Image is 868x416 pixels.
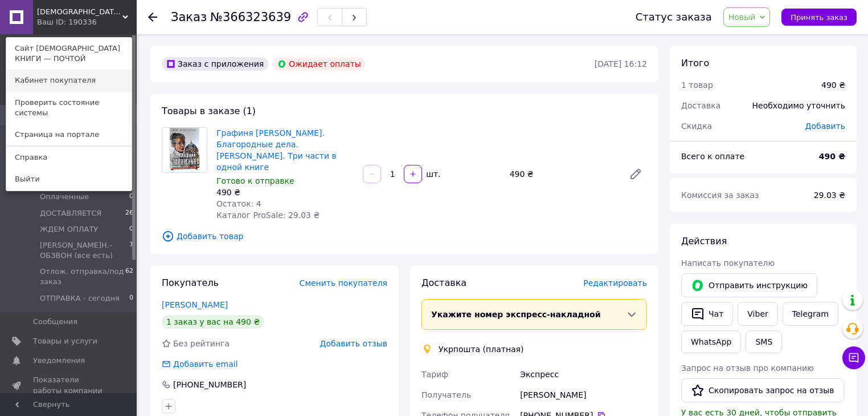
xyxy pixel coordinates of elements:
span: Итого [681,58,709,68]
div: Экспресс [518,364,649,385]
span: №366323639 [210,10,291,24]
div: шт. [423,168,441,180]
a: Viber [738,302,777,326]
span: 1 товар [681,80,713,90]
span: Добавить товар [162,230,647,243]
a: Графиня [PERSON_NAME]. Благородные дела. [PERSON_NAME]. Три части в одной книге [216,128,337,172]
div: Вернуться назад [148,11,157,23]
span: Покупатель [162,277,219,288]
span: Тариф [421,370,448,379]
span: Товары в заказе (1) [162,106,256,116]
a: Страница на портале [6,124,132,146]
div: 490 ₴ [216,187,354,198]
a: Сайт [DEMOGRAPHIC_DATA] КНИГИ — ПОЧТОЙ [6,38,132,70]
div: Добавить email [172,358,239,370]
span: [PERSON_NAME]Н.-ОБЗВОН (все есть) [40,240,129,261]
button: Чат с покупателем [842,346,865,369]
span: Действия [681,236,727,247]
span: Комиссия за заказ [681,191,759,200]
span: 62 [125,266,133,287]
span: Всего к оплате [681,152,744,161]
button: Скопировать запрос на отзыв [681,378,844,402]
span: Без рейтинга [173,339,230,348]
span: Скидка [681,122,712,131]
button: Отправить инструкцию [681,273,817,297]
a: Проверить состояние системы [6,92,132,124]
span: Добавить отзыв [320,339,387,348]
span: Заказ [171,10,207,24]
span: Остаток: 4 [216,199,261,208]
span: Новый [728,13,756,22]
span: 0 [129,293,133,304]
a: WhatsApp [681,330,741,353]
span: Оплаченные [40,192,89,202]
div: Ожидает оплаты [273,57,366,71]
span: Редактировать [583,278,647,288]
div: 490 ₴ [505,166,620,182]
a: Редактировать [624,163,647,185]
div: Ваш ID: 190336 [37,17,85,27]
button: SMS [746,330,782,353]
span: Укажите номер экспресс-накладной [431,310,601,319]
a: Кабинет покупателя [6,70,132,91]
span: Товары и услуги [33,336,97,346]
span: 26 [125,208,133,219]
div: Укрпошта (платная) [436,344,527,355]
span: Отлож. отправка/под заказ [40,266,125,287]
span: Уведомления [33,356,85,366]
span: Написать покупателю [681,259,775,268]
span: 0 [129,224,133,235]
span: ПРАВОСЛАВНЫЕ КНИГИ — ПОЧТОЙ [37,7,122,17]
span: Запрос на отзыв про компанию [681,364,814,373]
time: [DATE] 16:12 [595,59,647,68]
a: [PERSON_NAME] [162,300,228,309]
span: Доставка [681,101,720,110]
span: 29.03 ₴ [814,191,845,200]
div: [PHONE_NUMBER] [172,379,247,390]
div: 490 ₴ [821,79,845,91]
div: Необходимо уточнить [746,93,852,118]
span: Доставка [421,277,466,288]
span: Принять заказ [791,13,847,22]
a: Справка [6,147,132,168]
a: Выйти [6,168,132,190]
span: Каталог ProSale: 29.03 ₴ [216,211,320,220]
span: Добавить [805,122,845,131]
span: Готово к отправке [216,176,294,185]
div: Заказ с приложения [162,57,268,71]
span: 7 [129,240,133,261]
span: Показатели работы компании [33,375,105,395]
div: [PERSON_NAME] [518,385,649,405]
div: Добавить email [161,358,239,370]
b: 490 ₴ [819,152,845,161]
div: Статус заказа [636,11,712,23]
img: Графиня Апраксина. Благородные дела. Юлия Вознесенская. Три части в одной книге [170,128,200,172]
button: Чат [681,302,733,326]
span: ЖДЕМ ОПЛАТУ [40,224,98,235]
div: 1 заказ у вас на 490 ₴ [162,315,264,329]
span: Получатель [421,390,471,399]
span: Сменить покупателя [300,278,387,288]
span: Сообщения [33,317,77,327]
span: ДОСТАВЛЯЕТСЯ [40,208,101,219]
button: Принять заказ [781,9,857,26]
span: 0 [129,192,133,202]
span: ОТПРАВКА - сегодня [40,293,120,304]
a: Telegram [783,302,838,326]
